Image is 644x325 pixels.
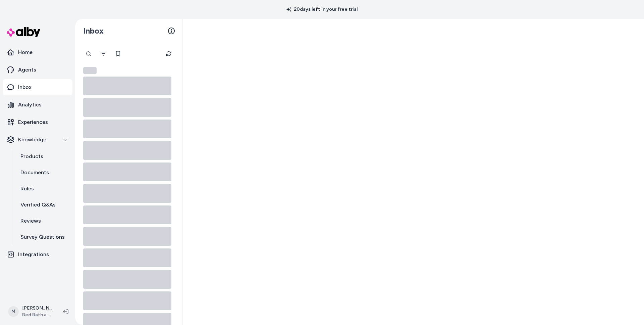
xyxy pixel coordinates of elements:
p: Integrations [18,250,49,259]
a: Survey Questions [14,229,72,245]
img: alby Logo [7,27,40,37]
button: Knowledge [3,132,72,148]
a: Home [3,44,72,60]
a: Reviews [14,213,72,229]
p: Home [18,48,33,56]
a: Verified Q&As [14,197,72,213]
p: Knowledge [18,136,46,144]
p: Verified Q&As [20,201,56,209]
p: 20 days left in your free trial [282,6,362,13]
button: Filter [97,47,110,60]
p: Reviews [20,217,41,225]
a: Integrations [3,246,72,263]
p: Analytics [18,101,42,109]
a: Rules [14,181,72,197]
p: [PERSON_NAME] [22,305,52,312]
p: Agents [18,66,36,74]
span: Bed Bath and Beyond [22,312,52,318]
p: Products [20,152,43,160]
a: Documents [14,165,72,181]
p: Rules [20,185,34,193]
a: Analytics [3,97,72,113]
a: Products [14,148,72,165]
p: Inbox [18,83,32,91]
a: Agents [3,62,72,78]
p: Experiences [18,118,48,126]
a: Inbox [3,79,72,95]
button: Refresh [162,47,175,60]
a: Experiences [3,114,72,130]
button: M[PERSON_NAME]Bed Bath and Beyond [4,301,58,322]
p: Survey Questions [20,233,65,241]
p: Documents [20,169,49,177]
span: M [8,306,19,317]
h2: Inbox [83,26,104,36]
